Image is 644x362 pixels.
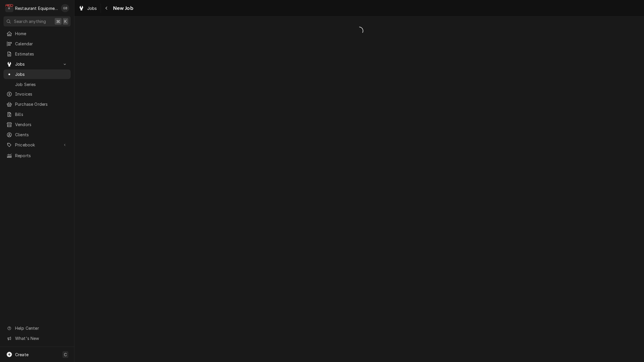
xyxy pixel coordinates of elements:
[15,71,68,77] span: Jobs
[15,101,68,107] span: Purchase Orders
[64,18,67,24] span: K
[3,110,71,119] a: Bills
[102,3,111,13] button: Navigate back
[3,59,71,69] a: Go to Jobs
[111,4,133,12] span: New Job
[3,16,71,26] button: Search anything⌘K
[87,5,97,11] span: Jobs
[3,334,71,343] a: Go to What's New
[15,51,68,57] span: Estimates
[76,3,99,13] a: Jobs
[56,18,60,24] span: ⌘
[3,49,71,59] a: Estimates
[3,99,71,109] a: Purchase Orders
[3,151,71,160] a: Reports
[3,130,71,139] a: Clients
[15,352,28,357] span: Create
[15,132,68,138] span: Clients
[5,4,13,12] div: Restaurant Equipment Diagnostics's Avatar
[15,121,68,128] span: Vendors
[15,111,68,117] span: Bills
[3,39,71,49] a: Calendar
[74,25,644,37] span: Loading...
[64,352,67,358] span: C
[61,4,69,12] div: Gary Beaver's Avatar
[14,18,46,24] span: Search anything
[15,5,58,11] div: Restaurant Equipment Diagnostics
[15,153,68,159] span: Reports
[3,120,71,129] a: Vendors
[3,69,71,79] a: Jobs
[3,89,71,99] a: Invoices
[15,91,68,97] span: Invoices
[15,41,68,47] span: Calendar
[3,80,71,89] a: Job Series
[5,4,13,12] div: R
[15,61,59,67] span: Jobs
[3,29,71,38] a: Home
[15,81,68,87] span: Job Series
[15,325,67,331] span: Help Center
[3,323,71,333] a: Go to Help Center
[15,31,68,37] span: Home
[15,335,67,341] span: What's New
[3,140,71,150] a: Go to Pricebook
[15,142,59,148] span: Pricebook
[61,4,69,12] div: GB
